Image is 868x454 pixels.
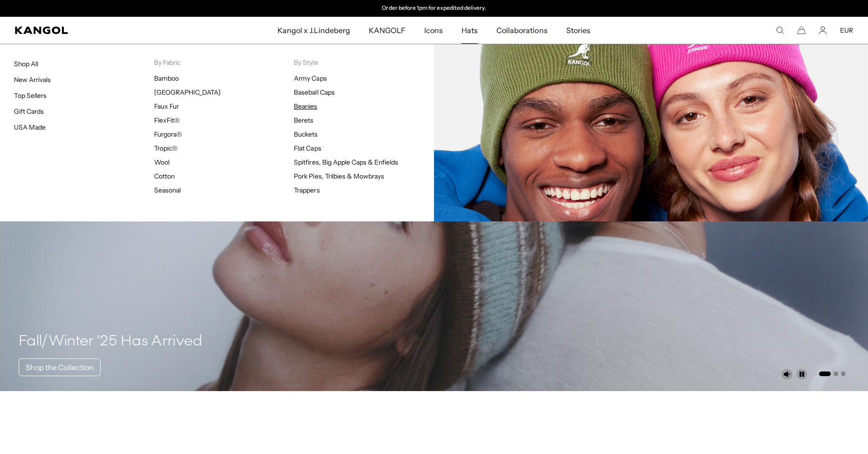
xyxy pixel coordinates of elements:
[796,369,807,380] button: Pause
[338,5,530,12] slideshow-component: Announcement bar
[14,123,46,131] a: USA Made
[14,60,38,68] a: Shop All
[819,26,827,34] a: Account
[294,130,318,138] a: Buckets
[14,91,47,100] a: Top Sellers
[268,17,359,44] a: Kangol x J.Lindeberg
[841,371,846,376] button: Go to slide 3
[294,186,319,194] a: Trappers
[19,332,203,351] h4: Fall/Winter ‘25 Has Arrived
[818,370,846,377] ul: Select a slide to show
[154,172,175,180] a: Cotton
[15,27,184,34] a: Kangol
[557,17,600,44] a: Stories
[294,172,384,180] a: Pork Pies, Trilbies & Mowbrays
[461,17,478,44] span: Hats
[294,58,434,67] p: By Style
[338,5,530,12] div: 2 of 2
[566,17,590,44] span: Stories
[840,26,853,34] button: EUR
[834,371,838,376] button: Go to slide 2
[424,17,443,44] span: Icons
[776,26,784,34] summary: Search here
[154,116,180,124] a: FlexFit®
[294,144,321,152] a: Flat Caps
[434,44,868,221] img: Beanies_e2c9d145-5298-4cd7-935c-6ac9c07dfb0d.jpg
[359,17,415,44] a: KANGOLF
[294,102,317,110] a: Beanies
[496,17,547,44] span: Collaborations
[294,158,398,166] a: Spitfires, Big Apple Caps & Enfields
[14,107,44,116] a: Gift Cards
[19,358,101,376] a: Shop the Collection
[154,130,182,138] a: Furgora®
[415,17,452,44] a: Icons
[294,88,334,96] a: Baseball Caps
[797,26,806,34] button: Cart
[14,76,51,84] a: New Arrivals
[154,74,179,83] a: Bamboo
[278,17,350,44] span: Kangol x J.Lindeberg
[294,74,326,83] a: Army Caps
[819,371,831,376] button: Go to slide 1
[294,116,313,124] a: Berets
[154,144,177,152] a: Tropic®
[369,17,406,44] span: KANGOLF
[338,5,530,12] div: Announcement
[452,17,487,44] a: Hats
[154,58,294,67] p: By Fabric
[154,88,221,96] a: [GEOGRAPHIC_DATA]
[154,102,179,110] a: Faux Fur
[487,17,556,44] a: Collaborations
[154,158,170,166] a: Wool
[781,369,793,380] button: Unmute
[154,186,181,194] a: Seasonal
[382,5,486,12] p: Order before 1pm for expedited delivery.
